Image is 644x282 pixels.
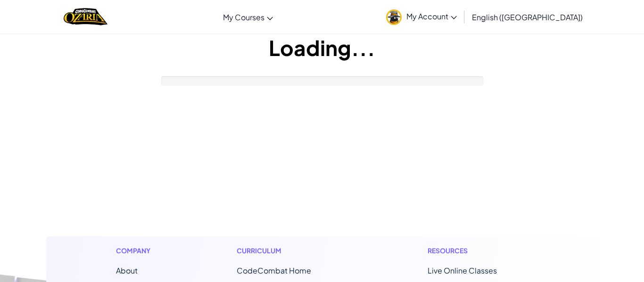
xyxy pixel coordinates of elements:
img: avatar [386,9,402,25]
h1: Resources [428,246,528,256]
img: Home [64,7,107,26]
span: My Courses [223,12,264,22]
h1: Company [116,246,160,256]
a: My Account [381,2,462,32]
a: Ozaria by CodeCombat logo [64,7,107,26]
a: My Courses [218,4,278,30]
span: English ([GEOGRAPHIC_DATA]) [472,12,583,22]
span: My Account [406,11,457,21]
a: About [116,266,138,275]
h1: Curriculum [237,246,351,256]
span: CodeCombat Home [237,266,311,275]
a: Live Online Classes [428,266,497,275]
a: English ([GEOGRAPHIC_DATA]) [467,4,587,30]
